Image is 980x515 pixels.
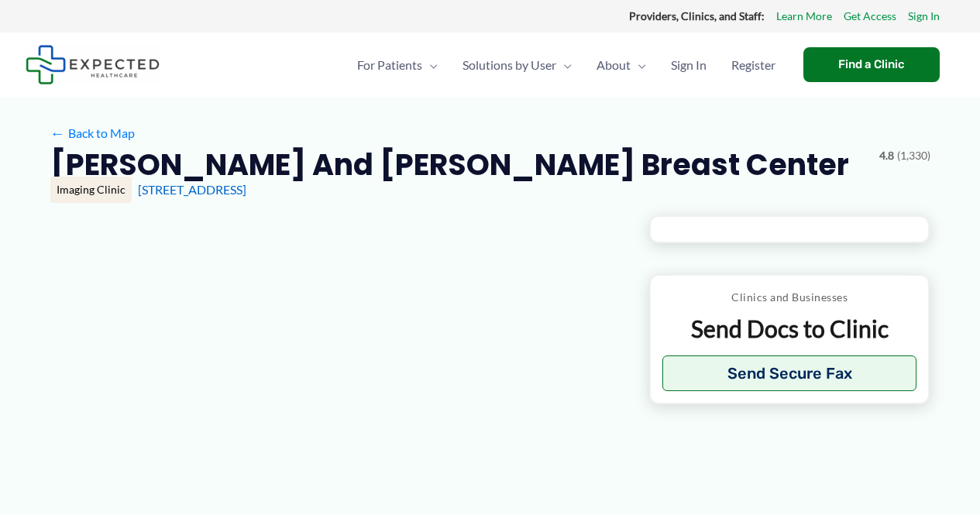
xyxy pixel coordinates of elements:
a: Find a Clinic [803,47,940,82]
span: Sign In [671,38,707,92]
img: Expected Healthcare Logo - side, dark font, small [26,45,160,84]
span: Solutions by User [462,38,556,92]
span: Menu Toggle [422,38,438,92]
nav: Primary Site Navigation [345,38,788,92]
span: About [597,38,631,92]
a: Learn More [776,6,832,26]
div: Imaging Clinic [50,177,132,203]
p: Send Docs to Clinic [662,314,917,344]
span: For Patients [357,38,422,92]
a: ←Back to Map [50,122,135,145]
strong: Providers, Clinics, and Staff: [629,9,765,22]
span: Menu Toggle [631,38,646,92]
span: Menu Toggle [556,38,572,92]
span: ← [50,125,65,140]
p: Clinics and Businesses [662,287,917,307]
a: Get Access [844,6,896,26]
a: Sign In [658,38,719,92]
h2: [PERSON_NAME] and [PERSON_NAME] Breast Center [50,146,849,184]
a: For PatientsMenu Toggle [345,38,450,92]
span: 4.8 [879,146,894,166]
a: AboutMenu Toggle [584,38,658,92]
span: (1,330) [897,146,930,166]
a: Register [719,38,788,92]
button: Send Secure Fax [662,355,917,391]
a: Solutions by UserMenu Toggle [450,38,584,92]
span: Register [731,38,775,92]
a: Sign In [908,6,940,26]
a: [STREET_ADDRESS] [138,182,246,197]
